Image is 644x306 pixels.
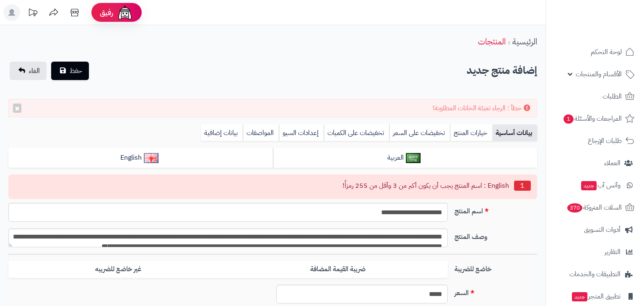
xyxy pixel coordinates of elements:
a: التطبيقات والخدمات [551,264,639,284]
a: العربية [273,148,538,168]
span: جديد [572,292,587,301]
span: 370 [567,203,582,213]
span: السلات المتروكة [566,202,622,213]
a: إعدادات السيو [279,124,324,141]
span: الغاء [29,66,40,76]
label: وصف المنتج [451,228,540,242]
button: × [13,104,21,113]
li: English : اسم المنتج يجب أن يكون أكبر من 3 وأقل من 255 رمزاً! [15,179,531,192]
span: الأقسام والمنتجات [576,68,622,80]
img: English [144,153,158,163]
span: 1 [563,114,574,124]
span: الطلبات [602,91,622,102]
span: جديد [581,181,597,190]
a: طلبات الإرجاع [551,131,639,151]
span: التقارير [605,246,621,258]
img: ai-face.png [117,4,133,21]
a: الغاء [10,62,47,80]
span: التطبيقات والخدمات [569,268,621,280]
a: الرئيسية [512,35,537,48]
label: اسم المنتج [451,203,540,216]
a: تخفيضات على الكميات [324,124,389,141]
span: أدوات التسويق [584,224,621,236]
a: بيانات إضافية [201,124,243,141]
span: تطبيق المتجر [571,290,621,302]
span: العملاء [604,157,621,169]
a: السلات المتروكة370 [551,197,639,218]
span: حفظ [70,66,82,76]
a: تخفيضات على السعر [389,124,450,141]
span: المراجعات والأسئلة [563,113,622,124]
a: المواصفات [243,124,279,141]
a: لوحة التحكم [551,42,639,62]
label: غير خاضع للضريبه [8,261,228,278]
label: ضريبة القيمة المضافة [228,261,448,278]
a: التقارير [551,242,639,262]
span: طلبات الإرجاع [588,135,622,147]
label: خاضع للضريبة [451,261,540,274]
span: لوحة التحكم [591,46,622,58]
a: English [8,148,273,168]
a: خيارات المنتج [450,124,492,141]
div: خطأ : الرجاء تعبئة الخانات المطلوبة! [8,99,537,118]
button: حفظ [51,62,89,80]
span: رفيق [100,8,113,18]
a: تحديثات المنصة [22,4,43,23]
a: بيانات أساسية [492,124,537,141]
a: الطلبات [551,86,639,106]
a: المراجعات والأسئلة1 [551,109,639,129]
a: أدوات التسويق [551,220,639,240]
a: العملاء [551,153,639,173]
label: السعر [451,285,540,298]
span: وآتس آب [580,179,621,191]
img: العربية [406,153,421,163]
a: المنتجات [478,35,506,48]
h2: إضافة منتج جديد [467,62,537,79]
a: وآتس آبجديد [551,175,639,195]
